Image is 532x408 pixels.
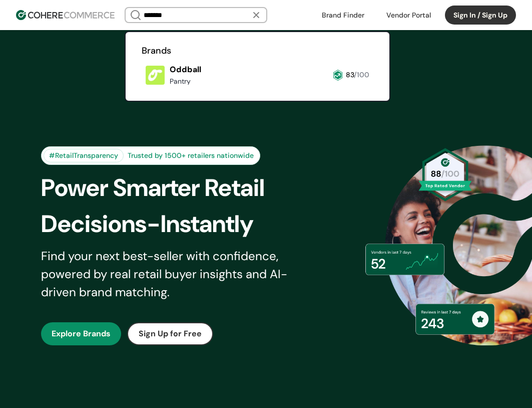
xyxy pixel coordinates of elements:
[354,70,369,79] span: /100
[142,44,374,58] h2: Brands
[41,170,329,206] div: Power Smarter Retail
[445,6,516,25] button: Sign In / Sign Up
[124,150,258,161] div: Trusted by 1500+ retailers nationwide
[41,322,121,345] button: Explore Brands
[346,70,354,79] span: 83
[16,10,115,20] img: Cohere Logo
[44,149,124,162] div: #RetailTransparency
[41,206,329,242] div: Decisions-Instantly
[127,322,213,345] button: Sign Up for Free
[41,247,315,301] div: Find your next best-seller with confidence, powered by real retail buyer insights and AI-driven b...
